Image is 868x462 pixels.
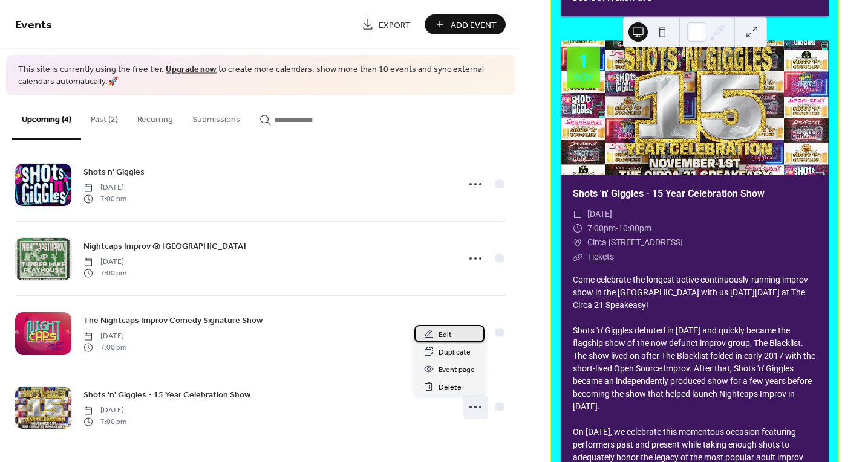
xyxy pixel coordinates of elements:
a: Nightcaps Improv @ [GEOGRAPHIC_DATA] [83,239,246,253]
div: ​ [573,236,582,250]
span: The Nightcaps Improv Comedy Signature Show [83,315,263,327]
span: - [616,222,618,236]
div: Nov [574,73,593,82]
span: [DATE] [587,207,612,222]
button: Submissions [183,95,250,138]
span: [DATE] [83,331,126,342]
span: 7:00 pm [83,416,126,427]
span: Duplicate [439,346,471,359]
a: Upgrade now [166,62,217,78]
div: ​ [573,222,582,236]
span: [DATE] [83,405,126,416]
span: 10:00pm [618,222,651,236]
a: Export [353,14,420,34]
span: Shots n' Giggles [83,166,145,179]
a: Shots 'n' Giggles - 15 Year Celebration Show [573,188,765,199]
div: 1 [578,53,589,71]
span: 7:00 pm [83,193,126,204]
span: 7:00pm [587,222,616,236]
span: [DATE] [83,182,126,193]
span: Delete [439,381,462,394]
span: 7:00 pm [83,268,126,278]
button: Past (2) [81,95,128,138]
button: Upcoming (4) [12,95,81,140]
span: Nightcaps Improv @ [GEOGRAPHIC_DATA] [83,240,246,253]
a: Shots n' Giggles [83,165,145,179]
button: Recurring [128,95,183,138]
div: ​ [573,250,582,265]
span: Add Event [451,19,497,31]
span: This site is currently using the free tier. to create more calendars, show more than 10 events an... [18,64,503,88]
span: Events [15,13,52,37]
a: Shots 'n' Giggles - 15 Year Celebration Show [83,388,250,402]
span: [DATE] [83,257,126,268]
div: ​ [573,207,582,222]
span: 7:00 pm [83,342,126,353]
button: Add Event [425,14,506,34]
span: Edit [439,329,452,341]
span: Event page [439,364,475,376]
a: Tickets [587,252,614,261]
span: Shots 'n' Giggles - 15 Year Celebration Show [83,389,250,402]
span: Export [379,19,411,31]
a: The Nightcaps Improv Comedy Signature Show [83,313,263,327]
span: Circa [STREET_ADDRESS] [587,236,683,250]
